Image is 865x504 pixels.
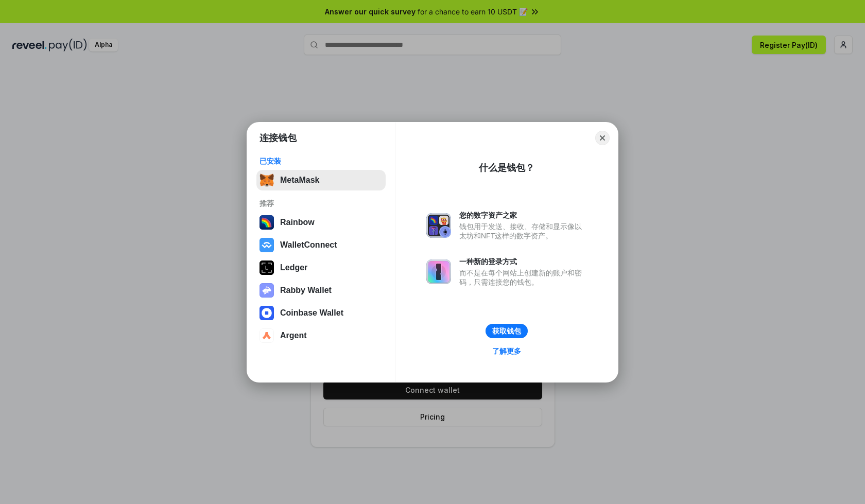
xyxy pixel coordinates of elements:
[259,199,383,208] div: 推荐
[459,268,587,287] div: 而不是在每个网站上创建新的账户和密码，只需连接您的钱包。
[280,331,307,340] div: Argent
[595,131,610,145] button: Close
[259,238,274,252] img: svg+xml,%3Csvg%20width%3D%2228%22%20height%3D%2228%22%20viewBox%3D%220%200%2028%2028%22%20fill%3D...
[486,344,527,358] a: 了解更多
[459,222,587,240] div: 钱包用于发送、接收、存储和显示像以太坊和NFT这样的数字资产。
[256,235,386,255] button: WalletConnect
[280,176,319,185] div: MetaMask
[486,324,528,338] button: 获取钱包
[426,259,451,284] img: svg+xml,%3Csvg%20xmlns%3D%22http%3A%2F%2Fwww.w3.org%2F2000%2Fsvg%22%20fill%3D%22none%22%20viewBox...
[492,326,521,336] div: 获取钱包
[259,173,274,187] img: svg+xml,%3Csvg%20fill%3D%22none%22%20height%3D%2233%22%20viewBox%3D%220%200%2035%2033%22%20width%...
[280,263,307,272] div: Ledger
[459,211,587,220] div: 您的数字资产之家
[256,170,386,190] button: MetaMask
[256,303,386,323] button: Coinbase Wallet
[492,346,521,356] div: 了解更多
[280,308,343,318] div: Coinbase Wallet
[280,286,332,295] div: Rabby Wallet
[259,215,274,230] img: svg+xml,%3Csvg%20width%3D%22120%22%20height%3D%22120%22%20viewBox%3D%220%200%20120%20120%22%20fil...
[259,328,274,343] img: svg+xml,%3Csvg%20width%3D%2228%22%20height%3D%2228%22%20viewBox%3D%220%200%2028%2028%22%20fill%3D...
[426,213,451,238] img: svg+xml,%3Csvg%20xmlns%3D%22http%3A%2F%2Fwww.w3.org%2F2000%2Fsvg%22%20fill%3D%22none%22%20viewBox...
[256,325,386,346] button: Argent
[256,212,386,233] button: Rainbow
[259,306,274,320] img: svg+xml,%3Csvg%20width%3D%2228%22%20height%3D%2228%22%20viewBox%3D%220%200%2028%2028%22%20fill%3D...
[280,218,315,227] div: Rainbow
[479,162,534,174] div: 什么是钱包？
[280,240,337,250] div: WalletConnect
[256,257,386,278] button: Ledger
[259,283,274,298] img: svg+xml,%3Csvg%20xmlns%3D%22http%3A%2F%2Fwww.w3.org%2F2000%2Fsvg%22%20fill%3D%22none%22%20viewBox...
[459,257,587,266] div: 一种新的登录方式
[259,132,297,144] h1: 连接钱包
[259,260,274,275] img: svg+xml,%3Csvg%20xmlns%3D%22http%3A%2F%2Fwww.w3.org%2F2000%2Fsvg%22%20width%3D%2228%22%20height%3...
[256,280,386,301] button: Rabby Wallet
[259,157,383,166] div: 已安装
